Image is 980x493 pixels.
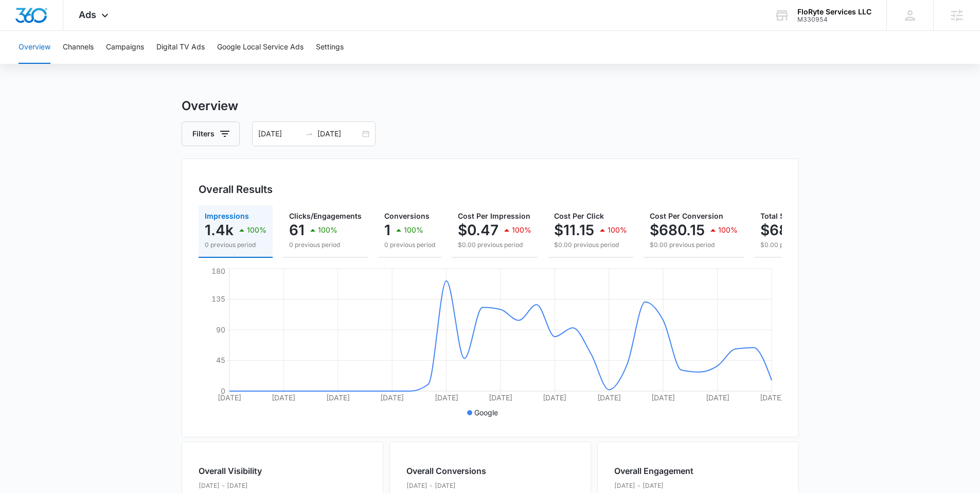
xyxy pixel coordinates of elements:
img: tab_domain_overview_orange.svg [28,60,36,68]
tspan: [DATE] [597,393,620,402]
button: Campaigns [106,31,144,64]
h2: Overall Visibility [199,465,274,477]
p: 100% [718,226,738,234]
tspan: [DATE] [218,393,241,402]
p: 0 previous period [289,240,362,250]
div: v 4.0.25 [29,16,50,25]
tspan: [DATE] [705,393,729,402]
p: $11.15 [554,222,594,238]
div: Keywords by Traffic [114,61,173,67]
span: swap-right [305,130,313,138]
img: website_grey.svg [16,27,25,35]
button: Filters [182,121,240,146]
tspan: 90 [216,325,225,334]
span: Clicks/Engagements [289,212,362,220]
div: account id [797,16,871,23]
span: Conversions [384,212,430,220]
tspan: [DATE] [326,393,349,402]
div: Domain: [DOMAIN_NAME] [27,27,113,35]
tspan: [DATE] [489,393,512,402]
p: $680.15 [760,222,815,238]
p: $680.15 [650,222,705,238]
tspan: [DATE] [760,393,783,402]
img: logo_orange.svg [16,16,25,25]
tspan: 135 [211,294,225,303]
span: Ads [79,9,96,20]
button: Settings [316,31,344,64]
tspan: [DATE] [434,393,458,402]
tspan: 0 [221,386,225,395]
input: Start date [258,128,301,139]
span: Cost Per Conversion [650,212,723,220]
span: Total Spend [760,212,803,220]
p: 100% [318,226,337,234]
span: Impressions [205,212,249,220]
tspan: 45 [216,356,225,364]
p: $0.00 previous period [650,240,738,250]
button: Digital TV Ads [156,31,205,64]
p: $0.00 previous period [458,240,531,250]
p: 1 [384,222,390,238]
tspan: [DATE] [272,393,295,402]
h3: Overall Results [199,182,273,197]
p: 100% [404,226,423,234]
tspan: 180 [211,267,225,275]
p: 61 [289,222,305,238]
p: 100% [512,226,531,234]
div: Domain Overview [39,61,92,67]
tspan: [DATE] [651,393,675,402]
p: 0 previous period [205,240,266,250]
p: [DATE] - [DATE] [199,481,274,490]
tspan: [DATE] [543,393,566,402]
p: 100% [608,226,627,234]
button: Google Local Service Ads [217,31,304,64]
p: Google [474,407,498,418]
span: to [305,130,313,138]
p: 100% [247,226,266,234]
span: Cost Per Impression [458,212,530,220]
p: [DATE] - [DATE] [614,481,693,490]
button: Channels [63,31,94,64]
span: Cost Per Click [554,212,604,220]
p: [DATE] - [DATE] [406,481,486,490]
img: tab_keywords_by_traffic_grey.svg [102,60,111,68]
p: 0 previous period [384,240,435,250]
div: account name [797,8,871,16]
h2: Overall Engagement [614,465,693,477]
p: $0.47 [458,222,498,238]
h2: Overall Conversions [406,465,486,477]
input: End date [317,128,360,139]
p: 1.4k [205,222,234,238]
p: $0.00 previous period [554,240,627,250]
tspan: [DATE] [380,393,404,402]
p: $0.00 previous period [760,240,848,250]
h3: Overview [182,97,799,115]
button: Overview [19,31,50,64]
